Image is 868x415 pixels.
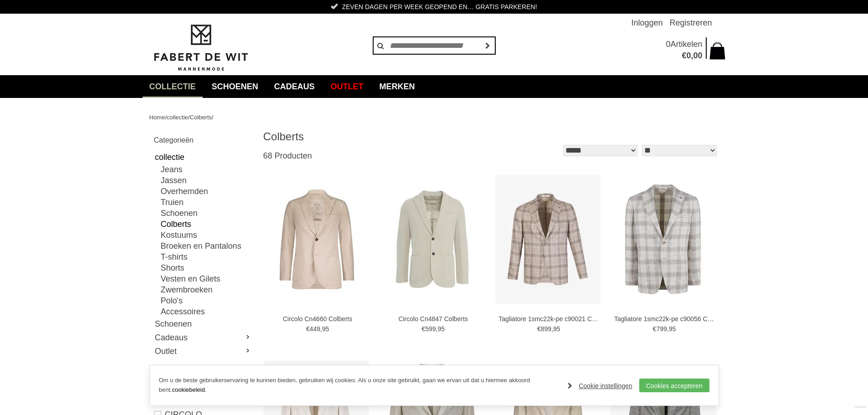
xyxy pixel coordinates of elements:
[267,75,322,98] a: Cadeaus
[167,114,188,121] a: collectie
[165,114,167,121] span: /
[161,273,252,284] a: Vesten en Gilets
[172,386,205,393] a: cookiebeleid
[639,379,709,392] a: Cookies accepteren
[686,51,691,60] span: 0
[568,379,632,393] a: Cookie instellingen
[425,325,436,333] span: 599
[154,134,252,146] h2: Categorieën
[154,344,252,358] a: Outlet
[306,325,310,333] span: €
[161,175,252,186] a: Jassen
[143,75,203,98] a: collectie
[537,325,541,333] span: €
[854,401,866,413] a: Divide
[541,325,551,333] span: 899
[161,164,252,175] a: Jeans
[309,325,320,333] span: 449
[653,325,657,333] span: €
[161,284,252,295] a: Zwembroeken
[436,325,437,333] span: ,
[188,114,190,121] span: /
[666,40,670,49] span: 0
[656,325,667,333] span: 799
[267,315,368,323] a: Circolo Cn4660 Colberts
[322,325,329,333] span: 95
[263,186,370,293] img: Circolo Cn4660 Colberts
[682,51,686,60] span: €
[421,325,425,333] span: €
[553,325,560,333] span: 95
[620,174,706,304] img: Tagliatore 1smc22k-pe c90056 Colberts
[667,325,669,333] span: ,
[161,241,252,251] a: Broeken en Pantalons
[161,197,252,208] a: Truien
[691,51,693,60] span: ,
[161,295,252,306] a: Polo's
[190,114,211,121] a: Colberts
[161,306,252,317] a: Accessoires
[669,325,676,333] span: 95
[669,14,712,32] a: Registreren
[383,315,483,323] a: Circolo Cn4847 Colberts
[161,262,252,273] a: Shorts
[205,75,265,98] a: Schoenen
[161,251,252,262] a: T-shirts
[159,376,559,395] p: Om u de beste gebruikerservaring te kunnen bieden, gebruiken wij cookies. Als u onze site gebruik...
[631,14,663,32] a: Inloggen
[324,75,370,98] a: Outlet
[149,23,252,72] img: Fabert de Wit
[161,208,252,219] a: Schoenen
[670,40,702,49] span: Artikelen
[149,114,165,121] a: Home
[495,174,601,304] img: Tagliatore 1smc22k-pe c90021 Colberts
[379,175,486,303] img: Circolo Cn4847 Colberts
[161,219,252,230] a: Colberts
[693,51,702,60] span: 00
[498,315,599,323] a: Tagliatore 1smc22k-pe c90021 Colberts
[161,230,252,241] a: Kostuums
[263,151,312,160] span: 68 Producten
[154,150,252,164] a: collectie
[320,325,322,333] span: ,
[551,325,553,333] span: ,
[373,75,422,98] a: Merken
[263,130,491,143] h1: Colberts
[614,315,714,323] a: Tagliatore 1smc22k-pe c90056 Colberts
[154,317,252,331] a: Schoenen
[161,186,252,197] a: Overhemden
[437,325,445,333] span: 95
[212,114,214,121] span: /
[154,331,252,344] a: Cadeaus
